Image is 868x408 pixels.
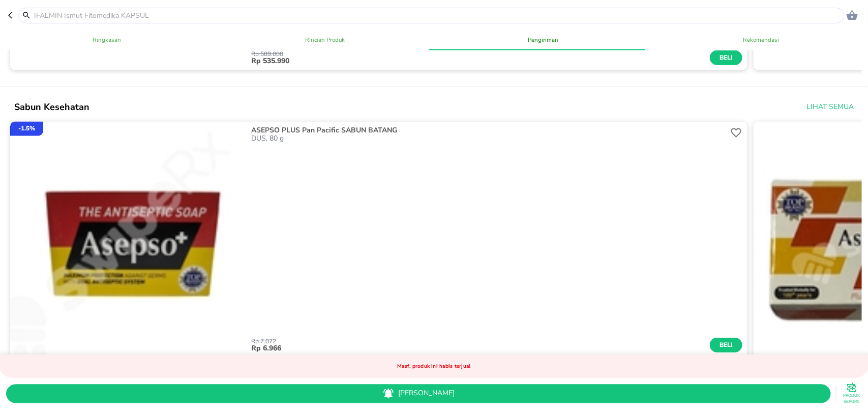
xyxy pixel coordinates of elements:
p: Rp 6.966 [251,345,710,353]
p: Produk Serupa [842,393,862,405]
button: Beli [710,50,742,65]
img: ID123333-1.ebcd4835-f069-4994-a5f5-2e8fd1315b54.jpeg [10,122,246,358]
p: Rp 7.072 [251,339,710,345]
p: ASEPSO PLUS Pan Pacific SABUN BATANG [251,127,726,135]
span: Ringkasan [4,35,210,45]
span: Beli [717,340,735,351]
span: Pengiriman [440,35,646,45]
p: DUS, 80 g [251,135,728,143]
span: Rekomendasi [658,35,864,45]
button: Lihat Semua [802,98,856,117]
button: Produk Serupa [842,384,862,404]
span: indicator [429,49,645,50]
button: [PERSON_NAME] [6,385,831,403]
p: - 1.5 % [18,124,35,133]
p: Rp 589.000 [251,51,710,57]
button: Beli [710,338,742,353]
span: Rincian Produk [222,35,428,45]
span: Lihat Semua [806,101,854,114]
p: Rp 535.990 [251,57,710,65]
span: [PERSON_NAME] [14,388,823,400]
span: Beli [717,52,735,63]
p: Maaf, produk ini habis terjual [397,358,471,376]
input: IFALMIN Ismut Fitomedika KAPSUL [33,10,842,21]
